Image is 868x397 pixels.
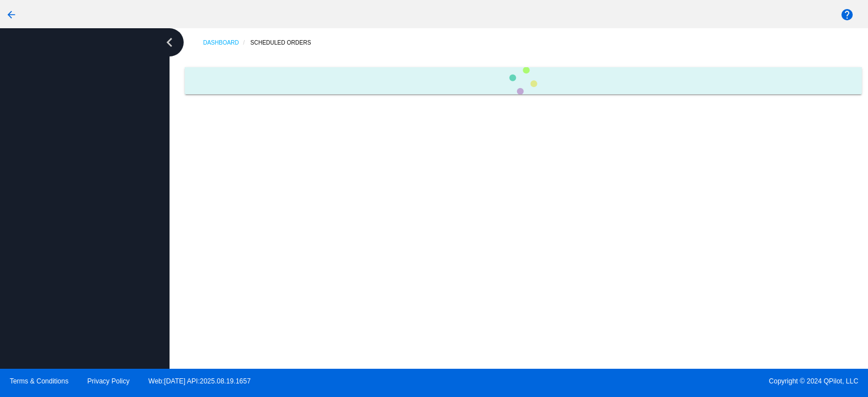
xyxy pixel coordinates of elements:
[444,377,858,385] span: Copyright © 2024 QPilot, LLC
[840,8,854,21] mat-icon: help
[250,34,321,51] a: Scheduled Orders
[88,377,130,385] a: Privacy Policy
[5,8,18,21] mat-icon: arrow_back
[10,377,68,385] a: Terms & Conditions
[149,377,251,385] a: Web:[DATE] API:2025.08.19.1657
[203,34,250,51] a: Dashboard
[160,33,179,51] i: chevron_left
